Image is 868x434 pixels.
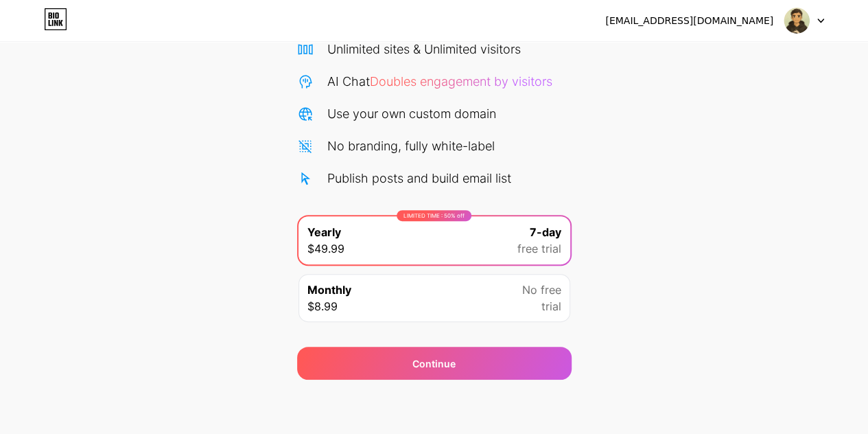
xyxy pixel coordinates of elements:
span: $49.99 [307,240,344,257]
span: 7-day [530,224,561,240]
div: No branding, fully white-label [327,137,495,155]
span: Monthly [307,282,351,298]
div: LIMITED TIME : 50% off [397,210,471,221]
span: Doubles engagement by visitors [370,74,552,89]
div: Continue [412,356,456,371]
span: free trial [517,240,561,257]
span: Yearly [307,224,341,240]
span: $8.99 [307,298,338,315]
div: Publish posts and build email list [327,169,511,187]
div: Use your own custom domain [327,104,496,123]
div: [EMAIL_ADDRESS][DOMAIN_NAME] [605,14,773,28]
span: No free [522,282,561,298]
div: Unlimited sites & Unlimited visitors [327,40,521,58]
img: Amit kumar [784,8,810,34]
div: AI Chat [327,72,552,91]
span: trial [541,298,561,315]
